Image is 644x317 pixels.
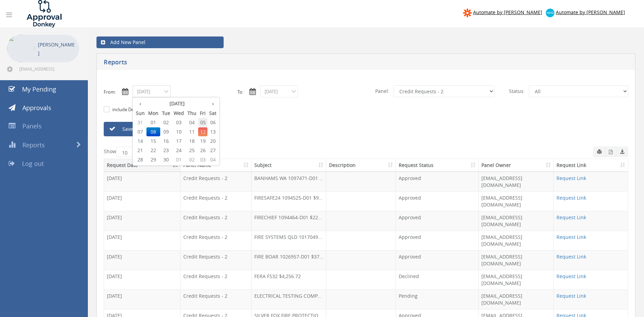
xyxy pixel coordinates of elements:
[181,270,252,289] td: Credit Requests - 2
[134,127,146,136] span: 07
[546,9,554,17] img: xero-logo.png
[116,147,142,157] select: Showentries
[181,231,252,250] td: Credit Requests - 2
[186,118,198,127] span: 04
[160,137,172,146] span: 16
[207,118,218,127] span: 06
[252,159,326,172] th: Subject: activate to sort column ascending
[207,137,218,146] span: 20
[19,66,78,72] span: [EMAIL_ADDRESS][DOMAIN_NAME]
[134,99,146,108] th: ‹
[172,127,186,136] span: 10
[134,137,146,146] span: 14
[556,253,586,260] a: Request Link
[104,159,181,172] th: Request Date: activate to sort column descending
[252,191,326,211] td: FIRESAFE24 1094525-D01 $924.00
[104,250,181,270] td: [DATE]
[111,106,152,113] label: include Description
[160,155,172,164] span: 30
[22,159,44,168] span: Log out
[198,137,207,146] span: 19
[134,146,146,155] span: 21
[396,211,479,231] td: Approved
[22,141,45,149] span: Reports
[396,250,479,270] td: Approved
[207,127,218,136] span: 13
[198,146,207,155] span: 26
[186,137,198,146] span: 18
[160,108,172,118] th: Tue
[396,159,479,172] th: Request Status: activate to sort column ascending
[146,118,160,127] span: 01
[207,155,218,164] span: 04
[556,194,586,201] a: Request Link
[479,289,554,309] td: [EMAIL_ADDRESS][DOMAIN_NAME]
[22,122,42,130] span: Panels
[479,159,554,172] th: Panel Owner: activate to sort column ascending
[556,175,586,181] a: Request Link
[181,250,252,270] td: Credit Requests - 2
[479,191,554,211] td: [EMAIL_ADDRESS][DOMAIN_NAME]
[172,118,186,127] span: 03
[198,127,207,136] span: 12
[22,104,51,112] span: Approvals
[186,127,198,136] span: 11
[198,118,207,127] span: 05
[104,89,116,95] label: From:
[146,137,160,146] span: 15
[104,59,472,67] h5: Reports
[134,155,146,164] span: 28
[186,108,198,118] th: Thu
[104,289,181,309] td: [DATE]
[146,108,160,118] th: Mon
[134,118,146,127] span: 31
[146,155,160,164] span: 29
[554,159,628,172] th: Request Link: activate to sort column ascending
[104,191,181,211] td: [DATE]
[104,231,181,250] td: [DATE]
[207,99,218,108] th: ›
[134,108,146,118] th: Sun
[252,211,326,231] td: FIRECHIEF 1094464-D01 $221.49
[146,127,160,136] span: 08
[396,231,479,250] td: Approved
[479,270,554,289] td: [EMAIL_ADDRESS][DOMAIN_NAME]
[396,191,479,211] td: Approved
[181,172,252,191] td: Credit Requests - 2
[198,155,207,164] span: 03
[396,270,479,289] td: Declined
[479,250,554,270] td: [EMAIL_ADDRESS][DOMAIN_NAME]
[172,137,186,146] span: 17
[556,214,586,221] a: Request Link
[207,146,218,155] span: 27
[146,99,207,108] th: [DATE]
[198,108,207,118] th: Fri
[479,211,554,231] td: [EMAIL_ADDRESS][DOMAIN_NAME]
[172,155,186,164] span: 01
[479,172,554,191] td: [EMAIL_ADDRESS][DOMAIN_NAME]
[160,127,172,136] span: 09
[207,108,218,118] th: Sat
[104,270,181,289] td: [DATE]
[237,89,243,95] label: To:
[181,211,252,231] td: Credit Requests - 2
[556,293,586,299] a: Request Link
[172,108,186,118] th: Wed
[479,231,554,250] td: [EMAIL_ADDRESS][DOMAIN_NAME]
[326,159,396,172] th: Description: activate to sort column ascending
[371,85,393,97] span: Panel:
[186,155,198,164] span: 02
[252,172,326,191] td: BANHAMS WA 1097471-D01 $398.75
[463,9,472,17] img: zapier-logomark.png
[160,146,172,155] span: 23
[22,85,56,93] span: My Pending
[172,146,186,155] span: 24
[252,231,326,250] td: FIRE SYSTEMS QLD 1017049-D01 $355.85
[556,9,625,15] span: Automate by [PERSON_NAME]
[252,270,326,289] td: FERA FS32 $4,256.72
[505,85,529,97] span: Status:
[556,234,586,240] a: Request Link
[473,9,542,15] span: Automate by [PERSON_NAME]
[104,211,181,231] td: [DATE]
[556,273,586,279] a: Request Link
